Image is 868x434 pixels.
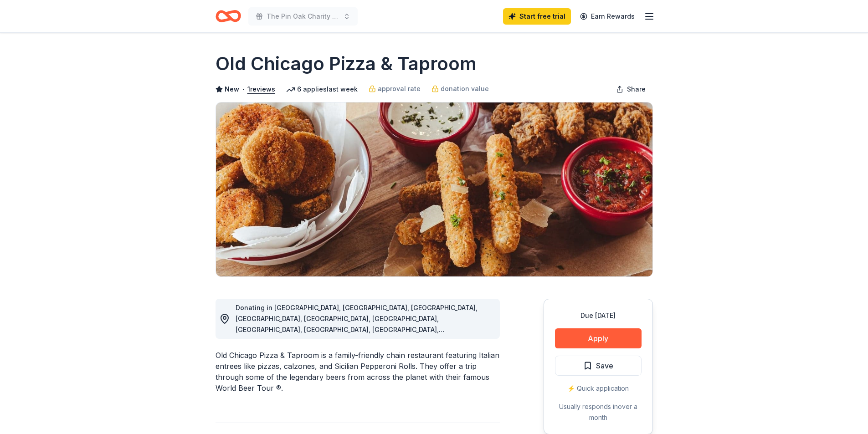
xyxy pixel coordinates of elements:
div: ⚡️ Quick application [555,383,642,394]
div: Old Chicago Pizza & Taproom is a family-friendly chain restaurant featuring Italian entrees like ... [216,350,500,393]
div: 6 applies last week [286,84,358,95]
span: Share [627,84,646,95]
span: • [241,86,245,93]
a: Start free trial [503,8,571,25]
button: The Pin Oak Charity Horse Show [248,7,358,26]
button: 1reviews [247,84,275,95]
button: Apply [555,328,642,348]
a: donation value [431,83,489,94]
div: Due [DATE] [555,310,642,321]
span: The Pin Oak Charity Horse Show [267,11,339,22]
h1: Old Chicago Pizza & Taproom [216,51,477,77]
div: Usually responds in over a month [555,401,642,423]
a: Earn Rewards [575,8,640,25]
button: Save [555,356,642,376]
a: approval rate [369,83,421,94]
span: Save [596,360,613,372]
span: Donating in [GEOGRAPHIC_DATA], [GEOGRAPHIC_DATA], [GEOGRAPHIC_DATA], [GEOGRAPHIC_DATA], [GEOGRAPH... [236,304,478,388]
img: Image for Old Chicago Pizza & Taproom [216,102,652,276]
span: New [225,84,239,95]
button: Share [609,80,653,98]
a: Home [216,5,241,27]
span: donation value [441,83,489,94]
span: approval rate [378,83,421,94]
